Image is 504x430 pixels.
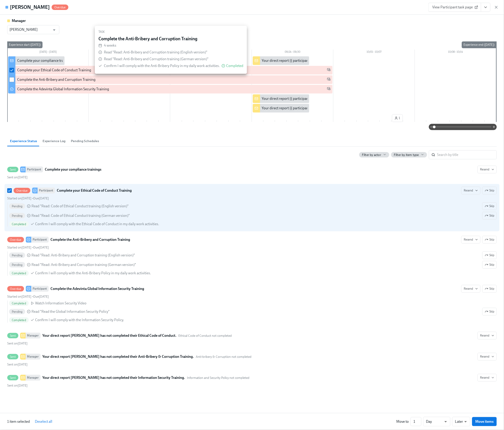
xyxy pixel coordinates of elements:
[333,50,415,55] div: 10/01 – 10/07
[392,114,403,122] button: 1
[10,4,50,11] h4: [PERSON_NAME]
[42,354,194,359] strong: Your direct report [PERSON_NAME] has not completed their Anti-Bribery & Corruption Training.
[7,245,49,250] div: •
[17,87,109,92] div: Complete the Adevinta Global Information Security Training
[9,263,25,267] span: Pending
[7,168,18,171] span: Sent
[7,238,24,241] span: Overdue
[252,50,333,55] div: 09/24 – 09/30
[7,342,28,345] span: Wednesday, September 24th 2025, 9:01 am
[35,271,151,276] span: Confirm I will comply with the Anti-Bribery Policy in my daily work activities.
[9,214,25,217] span: Pending
[485,309,494,314] span: Skip
[482,285,497,293] button: OverdueParticipantComplete the Adevinta Global Information Security TrainingResendStarted on[DATE...
[481,3,490,12] button: View task page
[7,376,18,380] span: Sent
[480,375,494,380] span: Resend
[482,261,497,269] button: OverdueParticipantComplete the Anti-Bribery and Corruption TrainingResendSkipStarted on[DATE] •Du...
[327,87,331,92] span: Work Email
[17,77,96,82] div: Complete the Anti-Bribery and Corruption Training
[35,301,86,306] span: Watch Information Security Video
[7,196,49,201] div: •
[482,236,497,244] button: OverdueParticipantComplete the Anti-Bribery and Corruption TrainingResendStarted on[DATE] •Due[DA...
[482,251,497,259] button: OverdueParticipantComplete the Anti-Bribery and Corruption TrainingResendSkipStarted on[DATE] •Du...
[17,58,73,63] div: Complete your compliance trainings
[485,213,494,218] span: Skip
[415,50,496,55] div: 10/08 – 10/14
[104,57,208,61] span: Read "Read: Anti-Bribery and Corruption training (German version)"
[31,213,130,218] span: Read "Read: Code of Ethical Conduct training (German version)"
[187,376,249,380] span: This message uses the "Information and Security Policy not completed" audience
[10,139,37,144] span: Experience Status
[104,50,207,54] span: Read "Read: Anti-Bribery and Corruption training (English version)"
[461,187,480,194] button: OverdueParticipantComplete your Ethical Code of Conduct TrainingSkipStarted on[DATE] •Due[DATE] P...
[33,295,49,299] span: Wednesday, October 1st 2025, 9:00 am
[71,139,99,144] span: Pending Schedules
[480,167,494,172] span: Resend
[480,354,494,359] span: Resend
[9,272,29,275] span: Completed
[7,294,49,299] div: •
[394,153,419,157] span: Filter by item type
[485,204,494,208] span: Skip
[7,287,24,291] span: Overdue
[9,254,25,257] span: Pending
[359,152,389,158] button: Filter by actor
[50,237,130,242] strong: Complete the Anti-Bribery and Corruption Training
[178,334,232,338] span: This message uses the "Ethical Code of Conduct not completed" audience
[26,333,41,339] div: Manager
[226,64,243,68] span: Completed
[9,302,29,305] span: Completed
[485,253,494,258] span: Skip
[485,188,494,193] span: Skip
[482,212,497,220] button: OverdueParticipantComplete your Ethical Code of Conduct TrainingResendSkipStarted on[DATE] •Due[D...
[327,68,331,73] span: Work Email
[33,246,49,249] span: Wednesday, October 1st 2025, 9:00 am
[464,237,478,242] span: Resend
[262,96,421,101] div: Your direct report {{ participant.fullName }} has not completed their Anti-Bribery & Corruption T...
[7,175,28,179] span: Wednesday, September 3rd 2025, 2:11 pm
[327,77,331,82] span: Work Email
[462,41,496,48] div: Experience end ([DATE])
[7,246,31,249] span: Wednesday, September 3rd 2025, 2:11 pm
[9,318,29,322] span: Completed
[31,253,135,258] span: Read "Read: Anti-Bribery and Corruption training (English version)"
[32,417,55,426] button: Deselect all
[31,309,110,314] span: Read "Read the Global Information Security Policy"
[396,419,409,424] div: Move to
[7,334,18,337] span: Sent
[475,419,494,424] span: Move items
[51,26,58,33] button: Open
[104,43,116,48] span: 4 weeks
[428,3,481,12] a: View Participant task page
[394,116,400,120] span: 1
[17,68,91,73] div: Complete your Ethical Code of Conduct Training
[423,417,450,426] div: Day
[35,318,124,322] span: Confirm I will comply with the Information Security Policy.
[26,354,41,360] div: Manager
[437,150,497,159] input: Search by title
[42,375,185,380] strong: Your direct report [PERSON_NAME] has not completed their Information Security Training.
[9,310,25,313] span: Pending
[478,353,497,361] button: SentManagerYour direct report [PERSON_NAME] has not completed their Anti-Bribery & Corruption Tra...
[57,188,132,193] strong: Complete your Ethical Code of Conduct Training
[35,222,159,227] span: Confirm I will comply with the Ethical Code of Conduct in my daily work activities.
[7,419,30,424] p: 1 item selected
[7,355,18,358] span: Sent
[31,286,49,292] div: Participant
[461,236,480,244] button: OverdueParticipantComplete the Anti-Bribery and Corruption TrainingSkipStarted on[DATE] •Due[DATE...
[98,36,243,41] div: Complete the Anti-Bribery and Corruption Training
[33,196,49,200] span: Wednesday, October 1st 2025, 9:00 am
[7,295,31,299] span: Wednesday, September 3rd 2025, 2:11 pm
[12,19,26,23] strong: Manager
[42,333,177,338] strong: Your direct report [PERSON_NAME] has not completed their Ethical Code of Conduct.
[262,58,404,63] div: Your direct report {{ participant.fullName }} has not completed their Ethical Code of Conduct.
[482,202,497,210] button: OverdueParticipantComplete your Ethical Code of Conduct TrainingResendSkipStarted on[DATE] •Due[D...
[9,205,25,208] span: Pending
[472,417,497,426] button: Move items
[31,237,49,243] div: Participant
[464,287,478,291] span: Resend
[31,204,129,209] span: Read "Read: Code of Ethical Conduct training (English version)"
[7,196,31,200] span: Wednesday, September 3rd 2025, 2:11 pm
[52,6,68,9] span: Overdue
